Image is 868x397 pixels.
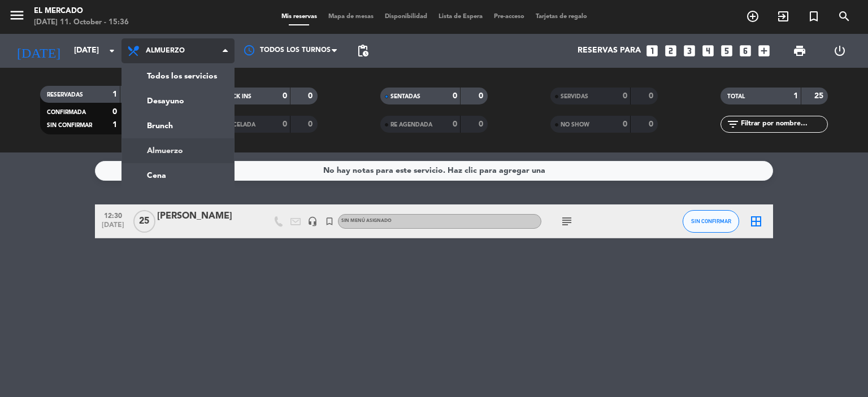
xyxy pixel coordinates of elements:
span: Sin menú asignado [341,219,392,223]
span: RESERVADAS [47,92,83,98]
span: Mis reservas [276,14,323,20]
strong: 0 [479,92,485,100]
span: Reservas para [578,46,641,55]
strong: 0 [283,120,287,128]
i: [DATE] [8,38,68,63]
a: Brunch [122,114,234,138]
i: headset_mic [307,216,318,226]
a: Todos los servicios [122,64,234,89]
strong: 0 [453,92,457,100]
i: menu [8,7,25,24]
i: looks_3 [682,43,697,58]
a: Cena [122,163,234,188]
button: SIN CONFIRMAR [683,210,739,233]
i: exit_to_app [776,10,790,23]
div: LOG OUT [819,34,860,68]
strong: 0 [623,92,627,100]
span: RE AGENDADA [390,122,432,128]
a: Almuerzo [122,138,234,163]
i: search [837,10,851,23]
strong: 0 [649,120,656,128]
strong: 1 [112,90,117,98]
span: SIN CONFIRMAR [691,218,731,224]
span: Lista de Espera [433,14,488,20]
span: Almuerzo [146,47,185,55]
i: add_box [757,43,771,58]
strong: 25 [814,92,826,100]
span: TOTAL [727,94,745,99]
span: Mapa de mesas [323,14,379,20]
button: menu [8,7,25,28]
i: looks_two [663,43,678,58]
div: [DATE] 11. October - 15:36 [34,17,129,28]
div: [PERSON_NAME] [157,209,253,224]
span: SERVIDAS [561,94,588,99]
strong: 1 [793,92,798,100]
div: No hay notas para este servicio. Haz clic para agregar una [323,164,545,177]
i: looks_5 [719,43,734,58]
i: looks_6 [738,43,753,58]
i: filter_list [726,117,740,131]
strong: 1 [112,121,117,129]
span: NO SHOW [561,122,589,128]
span: pending_actions [356,44,370,58]
input: Filtrar por nombre... [740,118,827,130]
div: El Mercado [34,6,129,17]
a: Desayuno [122,89,234,114]
span: Disponibilidad [379,14,433,20]
i: looks_one [645,43,659,58]
strong: 0 [308,120,315,128]
span: Tarjetas de regalo [530,14,593,20]
span: 25 [133,210,155,233]
strong: 0 [623,120,627,128]
span: Pre-acceso [488,14,530,20]
strong: 0 [479,120,485,128]
span: print [793,44,806,58]
span: SIN CONFIRMAR [47,123,92,128]
i: power_settings_new [833,44,847,58]
i: arrow_drop_down [105,44,119,58]
span: 12:30 [99,208,127,221]
strong: 0 [649,92,656,100]
i: subject [560,215,574,228]
span: CANCELADA [220,122,255,128]
span: [DATE] [99,221,127,234]
strong: 0 [283,92,287,100]
strong: 0 [308,92,315,100]
i: add_circle_outline [746,10,759,23]
span: SENTADAS [390,94,420,99]
span: CHECK INS [220,94,251,99]
i: looks_4 [701,43,715,58]
i: border_all [749,215,763,228]
span: CONFIRMADA [47,110,86,115]
i: turned_in_not [807,10,821,23]
strong: 0 [112,108,117,116]
i: turned_in_not [324,216,335,226]
strong: 0 [453,120,457,128]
